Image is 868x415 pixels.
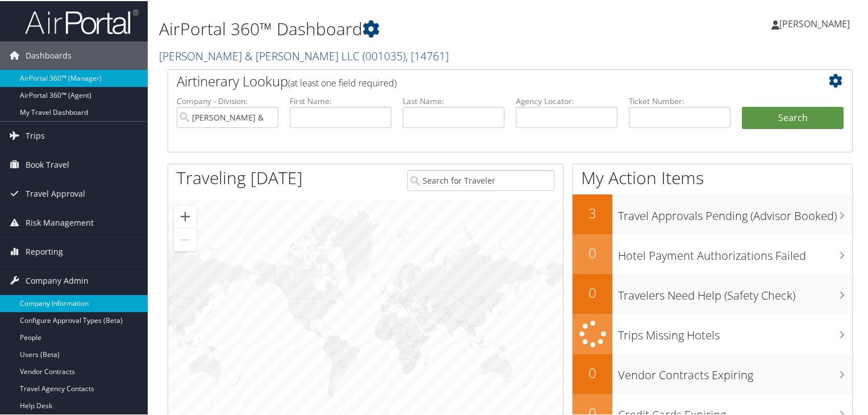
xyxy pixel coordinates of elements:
[573,362,612,381] h2: 0
[174,204,197,227] button: Zoom in
[618,360,852,382] h3: Vendor Contracts Expiring
[618,201,852,223] h3: Travel Approvals Pending (Advisor Booked)
[290,94,391,106] label: First Name:
[26,208,94,236] span: Risk Management
[177,165,303,189] h1: Traveling [DATE]
[573,233,852,273] a: 0Hotel Payment Authorizations Failed
[573,313,852,353] a: Trips Missing Hotels
[742,106,844,128] button: Search
[403,94,504,106] label: Last Name:
[288,76,397,88] span: (at least one field required)
[26,179,85,207] span: Travel Approval
[26,121,45,149] span: Trips
[771,6,861,40] a: [PERSON_NAME]
[573,282,612,301] h2: 0
[573,273,852,313] a: 0Travelers Need Help (Safety Check)
[573,353,852,393] a: 0Vendor Contracts Expiring
[573,242,612,262] h2: 0
[573,193,852,233] a: 3Travel Approvals Pending (Advisor Booked)
[629,94,731,106] label: Ticket Number:
[362,47,406,63] span: ( 001035 )
[177,94,278,106] label: Company - Division:
[26,265,89,294] span: Company Admin
[25,7,139,34] img: airportal-logo.png
[407,169,555,190] input: Search for Traveler
[26,40,72,69] span: Dashboards
[406,47,449,63] span: , [ 14761 ]
[159,47,449,63] a: [PERSON_NAME] & [PERSON_NAME] LLC
[177,70,787,90] h2: Airtinerary Lookup
[618,321,852,342] h3: Trips Missing Hotels
[618,241,852,263] h3: Hotel Payment Authorizations Failed
[174,227,197,250] button: Zoom out
[573,202,612,222] h2: 3
[516,94,617,106] label: Agency Locator:
[779,16,850,29] span: [PERSON_NAME]
[573,165,852,189] h1: My Action Items
[618,281,852,302] h3: Travelers Need Help (Safety Check)
[26,236,63,265] span: Reporting
[159,16,627,40] h1: AirPortal 360™ Dashboard
[26,150,69,178] span: Book Travel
